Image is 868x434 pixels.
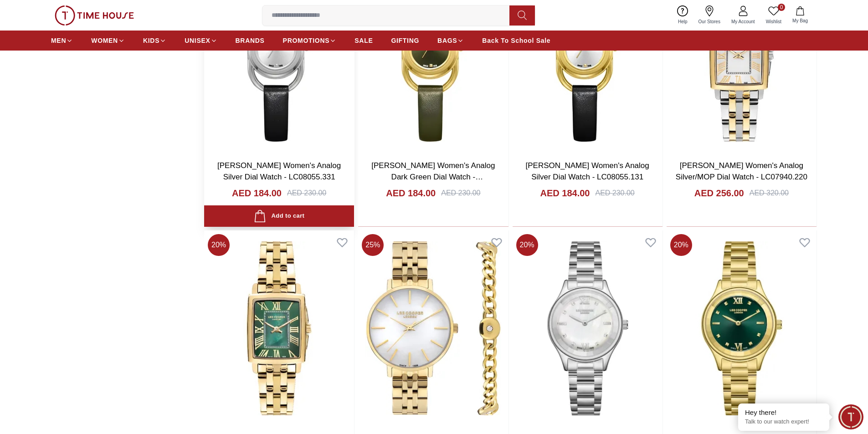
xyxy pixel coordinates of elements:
img: ... [55,5,134,26]
span: 20 % [516,234,538,256]
h4: AED 256.00 [694,187,744,199]
p: Talk to our watch expert! [745,418,822,426]
h4: AED 184.00 [232,187,282,199]
a: BAGS [437,32,464,49]
img: Lee Cooper Women's Analog Dark Green Dial Watch - LC07940.170 [204,230,354,426]
span: KIDS [143,36,159,45]
span: Back To School Sale [482,36,550,45]
span: UNISEX [185,36,210,45]
a: [PERSON_NAME] Women's Analog Silver Dial Watch - LC08055.131 [525,161,649,182]
button: My Bag [787,5,813,26]
span: WOMEN [91,36,118,45]
span: Help [674,18,691,25]
a: SALE [354,32,373,49]
span: BAGS [437,36,457,45]
img: Lee Cooper Women's Analog White Mop Dial Watch - LC07857.120 [358,230,508,426]
span: 20 % [208,234,230,256]
div: AED 320.00 [750,188,789,199]
a: KIDS [143,32,166,49]
a: PROMOTIONS [283,32,337,49]
a: Our Stores [693,4,726,27]
a: Back To School Sale [482,32,550,49]
button: Add to cart [204,205,354,227]
a: GIFTING [391,32,419,49]
div: AED 230.00 [287,188,326,199]
div: AED 230.00 [441,188,480,199]
div: Hey there! [745,408,822,417]
a: 0Wishlist [760,4,787,27]
a: [PERSON_NAME] Women's Analog Dark Green Dial Watch - LC08055.177 [371,161,495,193]
a: [PERSON_NAME] Women's Analog Silver Dial Watch - LC08055.331 [217,161,341,182]
a: MEN [51,32,73,49]
div: Add to cart [254,210,304,222]
div: Chat Widget [838,404,863,429]
div: AED 230.00 [595,188,634,199]
span: BRANDS [236,36,265,45]
h4: AED 184.00 [386,187,436,199]
img: Lee Cooper Women's Analog Dark Green Dial Watch - LC08157.170 [667,230,817,426]
a: Help [673,4,693,27]
a: UNISEX [185,32,217,49]
span: 0 [778,4,785,11]
a: [PERSON_NAME] Women's Analog Silver/MOP Dial Watch - LC07940.220 [676,161,807,182]
h4: AED 184.00 [540,187,590,199]
span: 20 % [670,234,692,256]
span: Wishlist [762,18,785,25]
span: My Account [728,18,759,25]
span: 25 % [362,234,384,256]
a: WOMEN [91,32,125,49]
span: My Bag [789,17,812,24]
span: SALE [354,36,373,45]
span: MEN [51,36,66,45]
a: BRANDS [236,32,265,49]
span: Our Stores [695,18,724,25]
span: PROMOTIONS [283,36,330,45]
img: Lee Cooper Women's Analog MOP Dial Watch - LC08157.320 [513,230,663,426]
span: GIFTING [391,36,419,45]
